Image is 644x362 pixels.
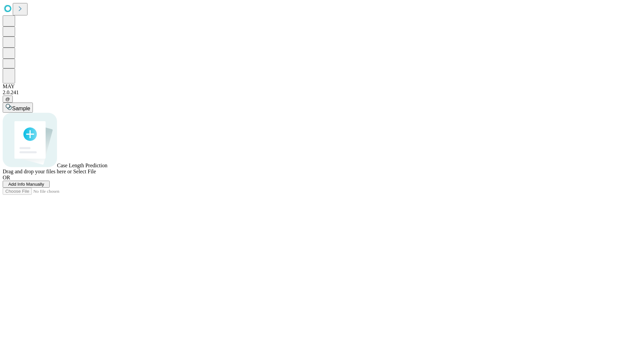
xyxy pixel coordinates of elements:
button: Add Info Manually [3,181,50,188]
span: Select File [73,169,96,174]
span: Drag and drop your files here or [3,169,72,174]
button: @ [3,96,13,103]
span: @ [5,97,10,102]
div: MAY [3,83,641,89]
span: Sample [12,106,30,111]
button: Sample [3,103,33,113]
span: Add Info Manually [8,182,44,187]
span: Case Length Prediction [57,163,107,168]
span: OR [3,175,10,180]
div: 2.0.241 [3,89,641,96]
